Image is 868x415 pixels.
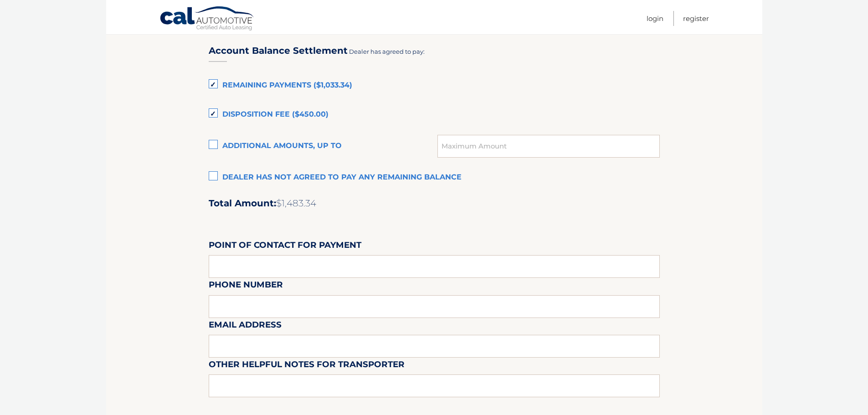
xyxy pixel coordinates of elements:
[159,6,255,32] a: Cal Automotive
[209,106,660,124] label: Disposition Fee ($450.00)
[209,45,348,56] h3: Account Balance Settlement
[209,137,438,155] label: Additional amounts, up to
[209,77,660,95] label: Remaining Payments ($1,033.34)
[647,11,663,26] a: Login
[349,48,425,55] span: Dealer has agreed to pay:
[209,238,361,255] label: Point of Contact for Payment
[437,135,659,158] input: Maximum Amount
[209,169,660,187] label: Dealer has not agreed to pay any remaining balance
[276,198,316,209] span: $1,483.34
[209,318,282,335] label: Email Address
[209,198,660,209] h2: Total Amount:
[683,11,709,26] a: Register
[209,358,405,374] label: Other helpful notes for transporter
